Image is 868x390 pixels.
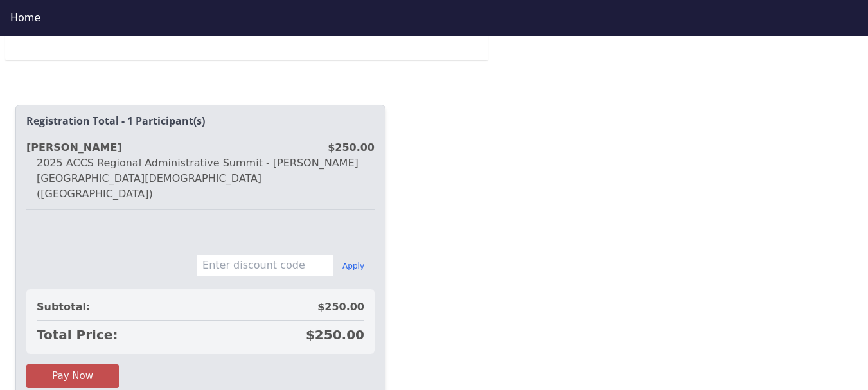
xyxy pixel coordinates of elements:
h2: Registration Total - 1 Participant(s) [26,116,375,127]
button: Apply [342,261,364,271]
div: Home [10,10,858,26]
div: $250.00 [328,140,375,155]
span: $250.00 [306,326,364,344]
span: Total Price: [37,326,118,344]
input: Enter discount code [197,254,334,276]
span: $250.00 [317,299,364,315]
strong: [PERSON_NAME] [26,141,122,154]
button: Pay Now [26,364,119,388]
div: 2025 ACCS Regional Administrative Summit - [PERSON_NAME][GEOGRAPHIC_DATA][DEMOGRAPHIC_DATA] ([GEO... [26,155,375,202]
span: Subtotal: [37,299,90,315]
